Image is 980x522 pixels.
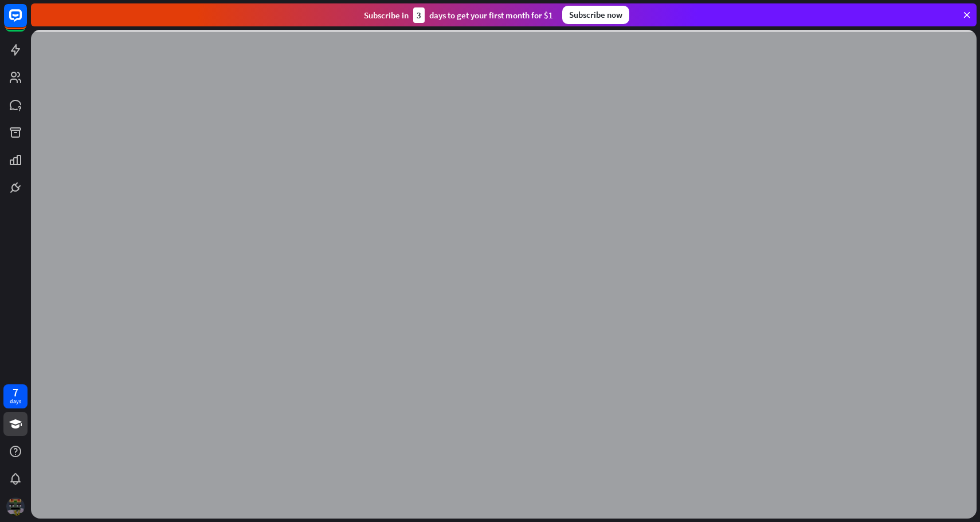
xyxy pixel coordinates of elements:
[10,398,21,406] div: days
[13,387,18,398] div: 7
[413,7,425,23] div: 3
[364,7,553,23] div: Subscribe in days to get your first month for $1
[562,6,629,24] div: Subscribe now
[3,384,28,408] a: 7 days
